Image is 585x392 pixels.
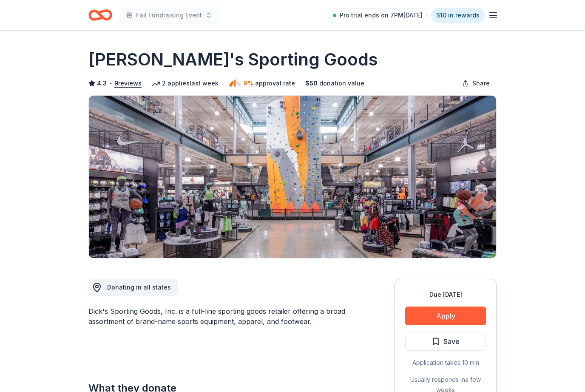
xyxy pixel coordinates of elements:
button: 9reviews [114,78,142,88]
button: Share [455,75,497,92]
span: Pro trial ends on 7PM[DATE] [340,10,423,20]
a: $10 in rewards [431,8,485,23]
span: 9% [243,78,253,88]
div: Dick's Sporting Goods, Inc. is a full-line sporting goods retailer offering a broad assortment of... [88,306,354,327]
button: Fall Fundraising Event [119,7,219,24]
span: • [109,80,112,87]
span: approval rate [255,78,295,88]
span: donation value [319,78,364,88]
span: Share [472,78,490,88]
span: Fall Fundraising Event [136,10,202,20]
button: Save [405,332,486,351]
span: 4.3 [97,78,107,88]
a: Pro trial ends on 7PM[DATE] [328,9,428,22]
div: Application takes 10 min [405,358,486,368]
span: Save [443,336,460,347]
span: $ 50 [305,78,318,88]
span: Donating in all states [107,284,171,291]
div: Due [DATE] [405,290,486,300]
button: Apply [405,307,486,325]
a: Home [88,5,112,25]
img: Image for Dick's Sporting Goods [89,96,496,258]
div: 2 applies last week [152,78,219,88]
h1: [PERSON_NAME]'s Sporting Goods [88,48,378,71]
